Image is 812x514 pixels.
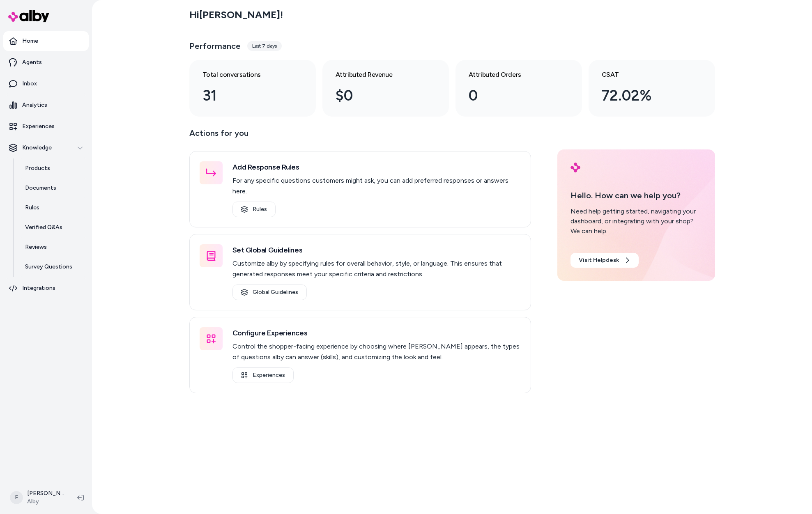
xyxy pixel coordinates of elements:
div: 0 [469,85,556,107]
h3: Add Response Rules [232,161,521,173]
p: Documents [25,184,56,192]
a: Experiences [3,117,89,136]
p: Products [25,164,50,172]
p: Verified Q&As [25,223,62,232]
p: Actions for you [189,126,531,146]
h3: Set Global Guidelines [232,244,521,256]
a: Survey Questions [17,257,89,277]
p: Reviews [25,243,47,251]
p: For any specific questions customers might ask, you can add preferred responses or answers here. [232,175,521,197]
p: Knowledge [22,144,52,152]
a: Inbox [3,74,89,94]
div: Need help getting started, navigating your dashboard, or integrating with your shop? We can help. [570,207,702,236]
a: Attributed Revenue $0 [322,60,449,117]
a: Integrations [3,278,89,298]
a: Attributed Orders 0 [455,60,582,117]
p: Experiences [22,122,55,131]
a: Verified Q&As [17,218,89,237]
button: Knowledge [3,138,89,158]
a: Products [17,158,89,178]
h3: Total conversations [202,70,290,80]
div: Last 7 days [247,41,282,51]
p: Hello. How can we help you? [570,189,702,202]
button: F[PERSON_NAME]Alby [5,484,71,511]
img: alby Logo [570,163,580,172]
a: Rules [232,202,276,217]
img: alby Logo [8,10,49,22]
div: 72.02% [602,85,689,107]
h3: Configure Experiences [232,327,521,339]
div: $0 [336,85,423,107]
a: Documents [17,178,89,198]
h3: Performance [189,40,241,52]
h3: Attributed Revenue [336,70,423,80]
a: Global Guidelines [232,285,307,300]
a: Rules [17,198,89,218]
a: Reviews [17,237,89,257]
div: 31 [202,85,290,107]
a: CSAT 72.02% [589,60,715,117]
a: Visit Helpdesk [570,253,639,268]
a: Total conversations 31 [189,60,316,117]
p: Home [22,37,38,45]
a: Analytics [3,95,89,115]
h3: Attributed Orders [469,70,556,80]
a: Agents [3,53,89,72]
a: Home [3,31,89,51]
h3: CSAT [602,70,689,80]
p: Inbox [22,80,37,88]
p: Rules [25,204,39,212]
p: [PERSON_NAME] [27,489,64,498]
span: Alby [27,498,64,506]
span: F [10,491,23,504]
p: Survey Questions [25,263,72,271]
p: Integrations [22,284,55,292]
p: Agents [22,58,42,67]
p: Analytics [22,101,47,109]
p: Customize alby by specifying rules for overall behavior, style, or language. This ensures that ge... [232,258,521,280]
a: Experiences [232,367,294,383]
h2: Hi [PERSON_NAME] ! [189,9,283,21]
p: Control the shopper-facing experience by choosing where [PERSON_NAME] appears, the types of quest... [232,341,521,363]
